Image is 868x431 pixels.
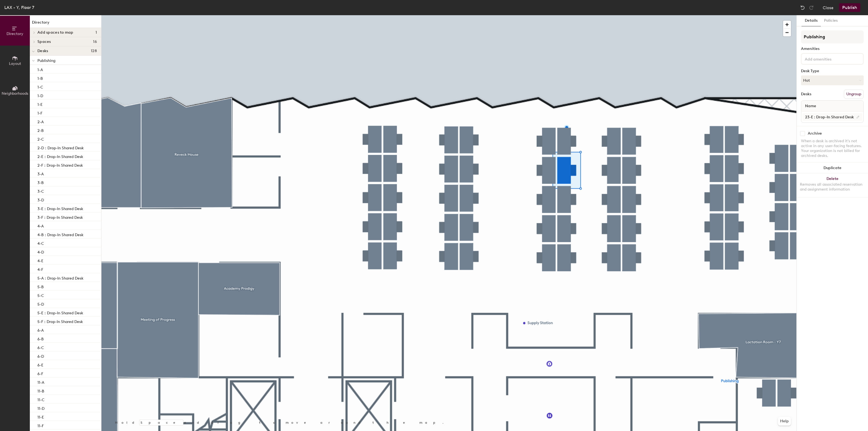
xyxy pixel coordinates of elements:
[37,335,44,341] p: 6-B
[800,5,805,10] img: Undo
[37,353,44,359] p: 6-D
[37,101,43,107] p: 1-E
[37,196,44,202] p: 3-D
[95,30,97,35] span: 1
[37,222,44,229] p: 4-A
[802,15,821,26] button: Details
[37,161,83,168] p: 2-F : Drop-In Shared Desk
[93,40,97,44] span: 16
[801,47,864,51] div: Amenities
[801,69,864,73] div: Desk Type
[37,292,44,298] p: 5-C
[37,188,44,194] p: 3-C
[809,5,814,10] img: Redo
[37,179,44,185] p: 3-B
[37,327,44,333] p: 6-A
[37,170,44,176] p: 3-A
[37,248,44,255] p: 4-D
[30,20,101,28] h1: Directory
[800,182,865,192] div: Removes all associated reservation and assignment information
[37,135,44,142] p: 2-C
[37,370,43,376] p: 6-F
[37,83,43,90] p: 1-C
[37,413,44,420] p: 11-E
[37,344,44,350] p: 6-C
[37,318,83,324] p: 5-F : Drop-In Shared Desk
[802,113,862,121] input: Unnamed desk
[37,214,83,220] p: 3-F : Drop-In Shared Desk
[37,379,44,385] p: 11-A
[37,266,43,272] p: 4-F
[37,49,48,53] span: Desks
[2,91,28,96] span: Neighborhoods
[37,274,84,281] p: 5-A : Drop-In Shared Desk
[37,300,44,307] p: 5-D
[821,15,841,26] button: Policies
[808,131,822,136] div: Archive
[37,396,44,402] p: 11-C
[844,90,864,99] button: Ungroup
[37,30,74,35] span: Add spaces to map
[37,75,43,81] p: 1-B
[37,257,43,263] p: 4-E
[37,240,44,246] p: 4-C
[7,31,23,36] span: Directory
[801,139,864,158] div: When a desk is archived it's not active in any user-facing features. Your organization is not bil...
[801,75,864,85] button: Hot
[37,58,55,63] span: Publishing
[778,417,791,426] button: Help
[37,92,43,98] p: 1-D
[37,118,44,124] p: 2-A
[797,173,868,197] button: DeleteRemoves all associated reservation and assignment information
[37,127,44,133] p: 2-B
[37,309,83,315] p: 5-E : Drop-In Shared Desk
[37,144,84,150] p: 2-D : Drop-In Shared Desk
[37,66,43,72] p: 1-A
[37,387,44,394] p: 11-B
[823,3,834,12] button: Close
[797,163,868,173] button: Duplicate
[4,4,34,11] div: LAX - Y, Floor 7
[9,61,21,66] span: Layout
[91,49,97,53] span: 128
[37,361,43,367] p: 6-E
[37,283,44,289] p: 5-B
[37,109,42,116] p: 1-F
[37,422,44,428] p: 11-F
[37,231,84,237] p: 4-B : Drop-In Shared Desk
[37,40,51,44] span: Spaces
[839,3,860,12] button: Publish
[37,205,83,211] p: 3-E : Drop-In Shared Desk
[804,55,853,62] input: Add amenities
[802,101,819,111] span: Name
[37,405,44,411] p: 11-D
[37,153,83,159] p: 2-E : Drop-In Shared Desk
[801,92,811,96] div: Desks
